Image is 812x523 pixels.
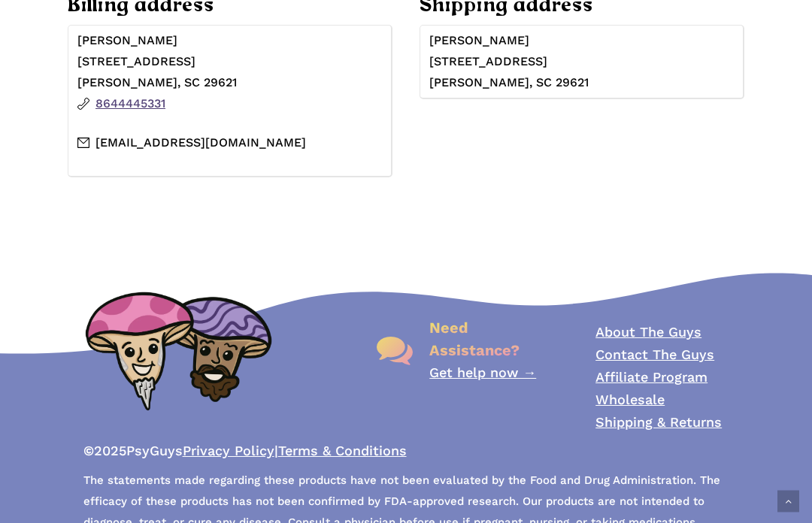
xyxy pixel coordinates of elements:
[595,414,722,430] a: Shipping & Returns
[183,443,274,458] a: Privacy Policy
[83,280,274,422] img: PsyGuys Heads Logo
[95,96,165,110] a: 8644445331
[94,443,126,458] span: 2025
[77,132,382,171] p: [EMAIL_ADDRESS][DOMAIN_NAME]
[595,346,714,362] a: Contact The Guys
[595,391,665,407] a: Wholesale
[83,443,94,458] b: ©
[429,319,520,359] span: Need Assistance?
[420,25,744,99] address: [PERSON_NAME] [STREET_ADDRESS] [PERSON_NAME], SC 29621
[429,364,536,380] a: Get help now →
[278,443,407,458] a: Terms & Conditions
[595,369,707,385] a: Affiliate Program
[68,25,392,177] address: [PERSON_NAME] [STREET_ADDRESS] [PERSON_NAME], SC 29621
[595,324,701,340] a: About The Guys
[777,491,799,512] a: Back to top
[83,443,407,462] span: PsyGuys |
